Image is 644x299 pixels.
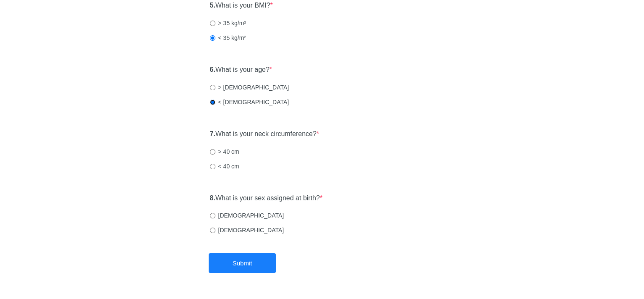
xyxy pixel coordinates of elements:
input: < 35 kg/m² [210,35,215,41]
button: Submit [209,253,276,273]
input: > 40 cm [210,149,215,155]
input: [DEMOGRAPHIC_DATA] [210,213,215,218]
input: > 35 kg/m² [210,21,215,26]
label: What is your neck circumference? [210,129,319,139]
input: < [DEMOGRAPHIC_DATA] [210,100,215,105]
label: What is your sex assigned at birth? [210,194,323,203]
label: What is your BMI? [210,1,273,10]
label: [DEMOGRAPHIC_DATA] [210,226,284,234]
strong: 7. [210,130,215,137]
label: > 40 cm [210,147,239,156]
input: [DEMOGRAPHIC_DATA] [210,228,215,233]
label: [DEMOGRAPHIC_DATA] [210,211,284,220]
label: < [DEMOGRAPHIC_DATA] [210,98,289,106]
strong: 5. [210,2,215,9]
label: < 40 cm [210,162,239,170]
input: > [DEMOGRAPHIC_DATA] [210,85,215,90]
label: < 35 kg/m² [210,34,246,42]
label: > 35 kg/m² [210,19,246,27]
label: > [DEMOGRAPHIC_DATA] [210,83,289,92]
strong: 8. [210,194,215,202]
label: What is your age? [210,65,272,75]
input: < 40 cm [210,164,215,169]
strong: 6. [210,66,215,73]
